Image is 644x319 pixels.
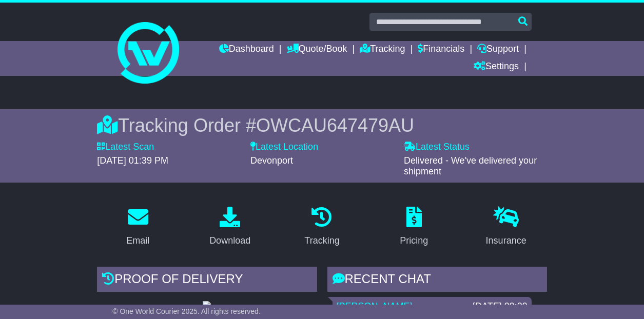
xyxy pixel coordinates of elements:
label: Latest Location [250,142,318,153]
a: Email [120,203,156,251]
span: [DATE] 01:39 PM [97,155,168,166]
div: Proof of Delivery [97,267,317,294]
a: Pricing [393,203,435,251]
div: [DATE] 09:29 [473,301,528,312]
div: Tracking [304,234,339,248]
div: RECENT CHAT [327,267,547,294]
div: Tracking Order # [97,114,547,136]
a: Dashboard [219,41,274,58]
a: [PERSON_NAME] [337,301,413,311]
a: Quote/Book [287,41,347,58]
span: Delivered - We've delivered your shipment [404,155,537,177]
a: Support [477,41,519,58]
a: Tracking [360,41,405,58]
label: Latest Scan [97,142,154,153]
div: Download [209,234,250,248]
span: Devonport [250,155,293,166]
a: Tracking [298,203,346,251]
a: Insurance [479,203,533,251]
div: Insurance [486,234,526,248]
div: Pricing [400,234,428,248]
a: Download [203,203,257,251]
a: Financials [418,41,464,58]
span: OWCAU647479AU [256,115,414,136]
span: © One World Courier 2025. All rights reserved. [112,307,261,315]
label: Latest Status [404,142,470,153]
div: Email [126,234,149,248]
img: GetPodImage [203,301,211,309]
a: Settings [474,58,519,76]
